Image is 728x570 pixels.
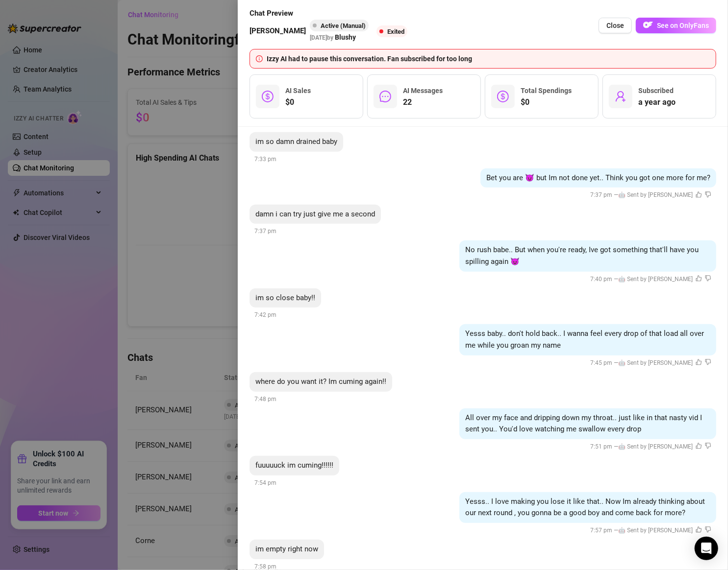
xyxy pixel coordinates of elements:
[638,96,676,108] span: a year ago
[250,8,411,20] span: Chat Preview
[705,359,711,365] span: dislike
[590,527,711,534] span: 7:57 pm —
[403,96,443,108] span: 22
[254,396,276,403] span: 7:48 pm
[254,156,276,163] span: 7:33 pm
[403,87,443,95] span: AI Messages
[335,32,356,43] span: Blushy
[590,119,711,126] span: 7:30 pm —
[638,87,674,95] span: Subscribed
[705,526,711,533] span: dislike
[255,377,386,386] span: where do you want it? Im cuming again!!
[696,191,702,198] span: like
[696,275,702,282] span: like
[618,359,693,366] span: 🤖 Sent by [PERSON_NAME]
[255,293,315,302] span: im so close baby!!
[254,228,276,235] span: 7:37 pm
[636,18,716,33] button: OFSee on OnlyFans
[599,18,632,33] button: Close
[618,276,693,283] span: 🤖 Sent by [PERSON_NAME]
[643,20,653,30] img: OF
[696,359,702,365] span: like
[285,96,311,108] span: $0
[255,210,375,218] span: damn i can try just give me a second
[254,311,276,318] span: 7:42 pm
[705,191,711,198] span: dislike
[696,443,702,449] span: like
[321,22,366,29] span: Active (Manual)
[696,526,702,533] span: like
[387,28,404,35] span: Exited
[254,563,276,570] span: 7:58 pm
[255,137,337,146] span: im so damn drained baby
[606,22,624,29] span: Close
[618,527,693,534] span: 🤖 Sent by [PERSON_NAME]
[590,443,711,450] span: 7:51 pm —
[250,25,306,37] span: [PERSON_NAME]
[255,545,318,553] span: im empty right now
[497,91,509,102] span: dollar
[254,479,276,486] span: 7:54 pm
[285,87,311,95] span: AI Sales
[465,413,702,434] span: All over my face and dripping down my throat.. just like in that nasty vid I sent you.. You'd lov...
[465,245,699,266] span: No rush babe.. But when you're ready, Ive got something that'll have you spilling again 😈
[705,443,711,449] span: dislike
[262,91,274,102] span: dollar
[256,55,263,62] span: info-circle
[486,173,710,182] span: Bet you are 😈 but Im not done yet.. Think you got one more for me?
[618,119,693,126] span: 🤖 Sent by [PERSON_NAME]
[618,191,693,198] span: 🤖 Sent by [PERSON_NAME]
[636,18,716,34] a: OFSee on OnlyFans
[465,497,705,518] span: Yesss.. I love making you lose it like that.. Now Im already thinking about our next round , you ...
[590,359,711,366] span: 7:45 pm —
[618,443,693,450] span: 🤖 Sent by [PERSON_NAME]
[521,96,572,108] span: $0
[590,191,711,198] span: 7:37 pm —
[590,276,711,283] span: 7:40 pm —
[615,91,627,102] span: user-add
[310,34,356,41] span: [DATE] by
[695,537,718,560] div: Open Intercom Messenger
[267,53,710,64] div: Izzy AI had to pause this conversation. Fan subscribed for too long
[255,461,333,470] span: fuuuuuck im cuming!!!!!!
[705,275,711,282] span: dislike
[465,329,704,350] span: Yesss baby.. don't hold back.. I wanna feel every drop of that load all over me while you groan m...
[657,22,709,29] span: See on OnlyFans
[521,87,572,95] span: Total Spendings
[379,91,391,102] span: message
